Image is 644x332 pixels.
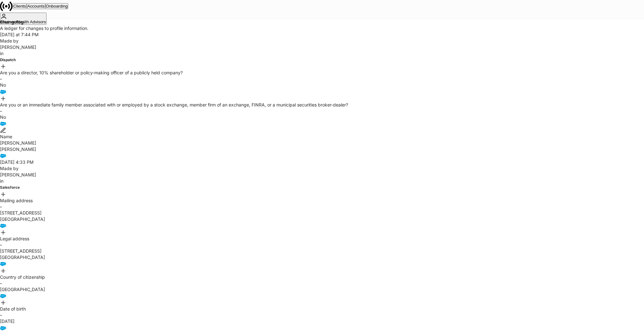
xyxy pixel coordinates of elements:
div: Onboarding [46,4,68,9]
button: Clients [13,3,27,9]
div: Clients [13,4,26,9]
button: Accounts [27,3,45,9]
div: Accounts [27,4,45,9]
button: Onboarding [45,3,69,9]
